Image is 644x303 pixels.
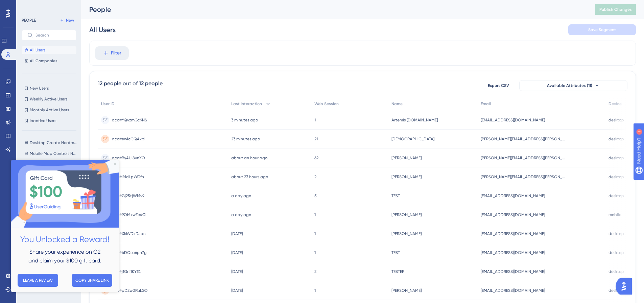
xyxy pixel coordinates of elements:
span: Email [481,101,491,107]
div: Close Preview [103,3,105,5]
span: 1 [314,212,316,217]
span: acc#ewIcCQAkbI [112,136,145,142]
time: a day ago [231,193,251,198]
input: Search [35,33,71,38]
time: 3 minutes ago [231,118,258,122]
span: 1 [314,288,316,293]
button: Available Attributes (11) [519,80,627,91]
button: Monthly Active Users [22,106,76,114]
span: TEST [391,250,400,255]
div: out of [123,79,138,88]
time: [DATE] [231,250,243,255]
span: desktop [609,231,624,236]
span: acc#YQvzmGc9NS [112,117,147,123]
span: acc#Gj25tjWMv9 [112,193,144,199]
span: acc#ByAUi8vnXO [112,155,145,161]
span: [EMAIL_ADDRESS][DOMAIN_NAME] [481,288,545,293]
span: acc#XkkVDkDJan [112,231,146,236]
span: acc#9QMxwZe4CL [112,212,147,217]
button: All Companies [22,57,76,65]
span: [PERSON_NAME][EMAIL_ADDRESS][PERSON_NAME][DOMAIN_NAME] [481,155,565,161]
button: Desktop Create Heatmap Not Completed [22,139,80,147]
button: Publish Changes [595,4,636,15]
span: 2 [314,269,316,274]
span: 2 [314,174,316,180]
span: User ID [101,101,115,107]
span: desktop [609,174,624,180]
div: 1 [47,3,49,9]
span: 1 [314,231,316,236]
span: Desktop Create Heatmap Not Completed [30,140,78,145]
span: desktop [609,288,624,293]
span: New Users [30,86,49,91]
button: New [57,16,76,24]
button: Mobile Map Controls Not Seen [22,149,80,158]
span: Export CSV [488,83,509,88]
span: acc#4DOsa6pn7g [112,250,147,255]
span: Publish Changes [599,7,632,12]
span: desktop [609,269,624,274]
span: [EMAIL_ADDRESS][DOMAIN_NAME] [481,193,545,199]
button: All Users [22,46,76,54]
button: Filter [95,46,129,60]
span: desktop [609,250,624,255]
span: [PERSON_NAME][EMAIL_ADDRESS][PERSON_NAME][DOMAIN_NAME] [481,174,565,180]
span: Device [609,101,622,107]
span: All Users [30,47,45,53]
span: Mobile Map Controls Not Seen [30,151,78,156]
button: Inactive Users [22,117,76,125]
button: Save Segment [568,24,636,35]
span: [PERSON_NAME] [391,231,422,236]
span: Name [391,101,403,107]
span: Last Interaction [231,101,262,107]
span: [EMAIL_ADDRESS][DOMAIN_NAME] [481,212,545,217]
span: 21 [314,136,318,142]
span: Inactive Users [30,118,56,123]
time: about an hour ago [231,156,267,160]
span: acc#iMdLpxYGfh [112,174,144,180]
span: Filter [111,49,121,57]
span: Save Segment [588,27,616,32]
time: a day ago [231,212,251,217]
div: People [89,5,578,14]
span: [PERSON_NAME] [391,212,422,217]
span: Need Help? [16,2,42,10]
span: Weekly Active Users [30,96,67,102]
div: 12 people [139,79,163,88]
span: Available Attributes (11) [547,83,592,88]
span: [PERSON_NAME] [391,288,422,293]
div: PEOPLE [22,18,36,23]
span: All Companies [30,58,57,64]
button: New Users [22,84,76,92]
span: 5 [314,193,317,199]
time: [DATE] [231,231,243,236]
span: [EMAIL_ADDRESS][DOMAIN_NAME] [481,231,545,236]
span: acc#pD2w0RuLGD [112,288,148,293]
span: acc#j1Gnl1KYT4 [112,269,141,274]
span: Web Session [314,101,339,107]
span: New [66,18,74,23]
span: desktop [609,193,624,199]
span: [EMAIL_ADDRESS][DOMAIN_NAME] [481,269,545,274]
span: TESTER [391,269,404,274]
time: 23 minutes ago [231,137,260,141]
span: mobile [609,212,621,217]
span: [DEMOGRAPHIC_DATA] [391,136,434,142]
span: desktop [609,117,624,123]
span: Monthly Active Users [30,107,69,113]
time: about 23 hours ago [231,174,268,179]
span: 1 [314,117,316,123]
span: [PERSON_NAME] [391,155,422,161]
time: [DATE] [231,288,243,293]
button: Export CSV [481,80,515,91]
div: 12 people [98,79,121,88]
span: 62 [314,155,318,161]
time: [DATE] [231,269,243,274]
span: desktop [609,136,624,142]
span: Share your experience on G2 [19,89,90,95]
button: LEAVE A REVIEW [7,114,47,127]
span: [PERSON_NAME] [391,174,422,180]
span: [EMAIL_ADDRESS][DOMAIN_NAME] [481,250,545,255]
div: All Users [89,25,116,34]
